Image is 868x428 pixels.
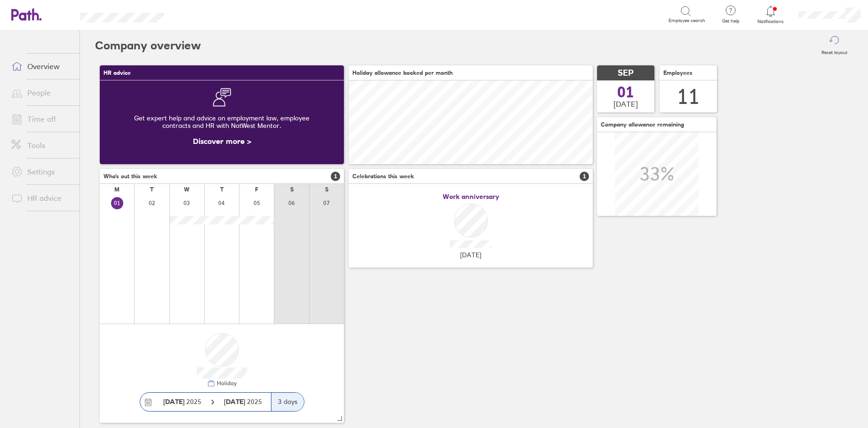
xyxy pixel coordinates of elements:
[271,393,304,411] div: 3 days
[460,251,481,259] span: [DATE]
[107,107,336,137] div: Get expert help and advice on employment law, employee contracts and HR with NatWest Mentor.
[331,172,340,181] span: 1
[290,186,294,193] div: S
[816,31,853,61] button: Reset layout
[95,31,201,61] h2: Company overview
[4,110,80,128] a: Time off
[150,186,153,193] div: T
[601,121,684,128] span: Company allowance remaining
[193,136,251,146] a: Discover more >
[190,10,214,18] div: Search
[224,397,247,406] strong: [DATE]
[352,173,414,180] span: Celebrations this week
[114,186,119,193] div: M
[4,189,80,207] a: HR advice
[163,398,201,405] span: 2025
[756,5,786,24] a: Notifications
[104,70,131,76] span: HR advice
[663,70,693,76] span: Employees
[4,162,80,181] a: Settings
[669,18,705,24] span: Employee search
[325,186,328,193] div: S
[215,380,237,387] div: Holiday
[104,173,157,180] span: Who's out this week
[4,83,80,102] a: People
[163,397,184,406] strong: [DATE]
[580,172,589,181] span: 1
[618,68,634,78] span: SEP
[816,47,853,55] label: Reset layout
[220,186,223,193] div: T
[255,186,258,193] div: F
[352,70,453,76] span: Holiday allowance booked per month
[617,85,634,100] span: 01
[756,19,786,24] span: Notifications
[716,18,746,24] span: Get help
[677,85,700,109] div: 11
[224,398,262,405] span: 2025
[184,186,190,193] div: W
[443,193,499,200] span: Work anniversary
[4,136,80,155] a: Tools
[613,100,638,108] span: [DATE]
[4,57,80,76] a: Overview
